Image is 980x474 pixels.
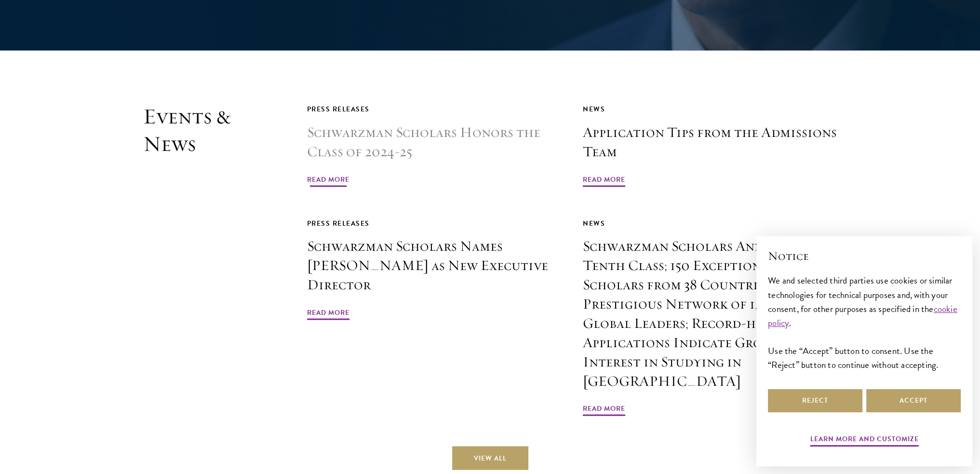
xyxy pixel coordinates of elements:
h3: Schwarzman Scholars Honors the Class of 2024-25 [307,122,562,161]
div: News [583,217,837,229]
h2: Notice [768,248,961,264]
span: Read More [307,306,349,321]
div: We and selected third parties use cookies or similar technologies for technical purposes and, wit... [768,273,961,371]
h3: Schwarzman Scholars Names [PERSON_NAME] as New Executive Director [307,236,562,294]
a: News Schwarzman Scholars Announces Tenth Class; 150 Exceptional Scholars from 38 Countries to Joi... [583,217,837,417]
button: Accept [866,389,961,412]
a: Press Releases Schwarzman Scholars Names [PERSON_NAME] as New Executive Director Read More [307,217,562,321]
button: Learn more and customize [810,433,919,448]
a: cookie policy [768,302,957,330]
span: Read More [307,173,349,188]
h2: Events & News [143,103,259,417]
a: View All [452,446,528,469]
a: Press Releases Schwarzman Scholars Honors the Class of 2024-25 Read More [307,103,562,188]
h3: Schwarzman Scholars Announces Tenth Class; 150 Exceptional Scholars from 38 Countries to Join Pre... [583,236,837,390]
div: Press Releases [307,103,562,115]
button: Reject [768,389,862,412]
div: News [583,103,837,115]
h3: Application Tips from the Admissions Team [583,122,837,161]
span: Read More [583,402,625,417]
span: Read More [583,173,625,188]
div: Press Releases [307,217,562,229]
a: News Application Tips from the Admissions Team Read More [583,103,837,188]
